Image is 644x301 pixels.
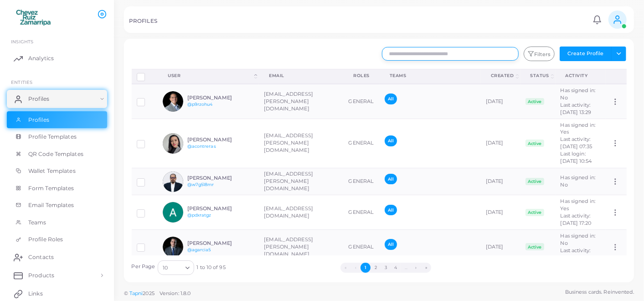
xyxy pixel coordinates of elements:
[561,233,596,246] span: Has signed in: No
[491,73,514,79] div: Created
[390,73,471,79] div: Teams
[561,213,591,226] span: Last activity: [DATE] 17:20
[163,171,183,192] img: avatar
[28,150,83,158] span: QR Code Templates
[187,102,213,107] a: @p9rzohu4
[269,73,333,79] div: Email
[385,135,397,146] span: All
[561,102,591,115] span: Last activity: [DATE] 13:29
[259,168,343,195] td: [EMAIL_ADDRESS][PERSON_NAME][DOMAIN_NAME]
[11,39,33,44] span: INSIGHTS
[361,263,371,273] button: Go to page 1
[163,91,183,112] img: avatar
[344,84,380,119] td: GENERAL
[481,168,520,195] td: [DATE]
[124,290,191,297] span: ©
[7,111,107,129] a: Profiles
[132,69,158,84] th: Row-selection
[606,69,626,84] th: Action
[7,49,107,67] a: Analytics
[259,195,343,230] td: [EMAIL_ADDRESS][DOMAIN_NAME]
[187,247,211,252] a: @agarcia5
[28,95,49,103] span: Profiles
[7,145,107,163] a: QR Code Templates
[481,119,520,168] td: [DATE]
[11,79,32,85] span: ENTITIES
[163,263,168,273] span: 10
[526,178,545,185] span: Active
[561,198,596,212] span: Has signed in: Yes
[259,119,343,168] td: [EMAIL_ADDRESS][PERSON_NAME][DOMAIN_NAME]
[196,264,225,271] span: 1 to 10 of 95
[259,230,343,265] td: [EMAIL_ADDRESS][PERSON_NAME][DOMAIN_NAME]
[28,116,49,124] span: Profiles
[28,184,74,192] span: Form Templates
[385,205,397,215] span: All
[7,162,107,180] a: Wallet Templates
[8,9,59,26] img: logo
[7,128,107,145] a: Profile Templates
[28,253,54,261] span: Contacts
[385,93,397,104] span: All
[129,290,143,296] a: Tapni
[344,119,380,168] td: GENERAL
[187,182,214,187] a: @w7g518mr
[526,209,545,216] span: Active
[561,122,596,135] span: Has signed in: Yes
[385,174,397,184] span: All
[7,197,107,214] a: Email Templates
[344,168,380,195] td: GENERAL
[7,266,107,285] a: Products
[187,175,254,181] h6: [PERSON_NAME]
[381,263,391,273] button: Go to page 3
[7,180,107,197] a: Form Templates
[169,263,182,273] input: Search for option
[344,195,380,230] td: GENERAL
[481,230,520,265] td: [DATE]
[561,247,591,261] span: Last activity: [DATE] 17:55
[565,288,634,296] span: Business cards. Reinvented.
[7,90,107,108] a: Profiles
[28,235,63,244] span: Profile Roles
[187,137,254,143] h6: [PERSON_NAME]
[163,133,183,154] img: avatar
[526,98,545,105] span: Active
[385,239,397,249] span: All
[561,136,592,150] span: Last activity: [DATE] 07:35
[481,195,520,230] td: [DATE]
[187,240,254,246] h6: [PERSON_NAME]
[187,213,211,218] a: @pdxratgz
[28,167,76,175] span: Wallet Templates
[259,84,343,119] td: [EMAIL_ADDRESS][PERSON_NAME][DOMAIN_NAME]
[561,174,596,188] span: Has signed in: No
[158,260,194,275] div: Search for option
[28,290,43,298] span: Links
[560,47,612,61] button: Create Profile
[28,218,46,227] span: Teams
[561,150,592,164] span: Last login: [DATE] 10:54
[481,84,520,119] td: [DATE]
[28,271,54,280] span: Products
[344,230,380,265] td: GENERAL
[411,263,421,273] button: Go to next page
[421,263,431,273] button: Go to last page
[129,18,157,24] h5: PROFILES
[187,95,254,101] h6: [PERSON_NAME]
[524,47,555,61] button: Filters
[28,201,74,209] span: Email Templates
[7,214,107,231] a: Teams
[163,237,183,257] img: avatar
[561,87,596,101] span: Has signed in: No
[526,140,545,147] span: Active
[187,144,216,149] a: @acontreras
[7,248,107,266] a: Contacts
[168,73,252,79] div: User
[132,263,155,270] label: Per Page
[226,263,546,273] ul: Pagination
[566,73,597,79] div: activity
[28,133,77,141] span: Profile Templates
[371,263,381,273] button: Go to page 2
[163,202,183,223] img: avatar
[526,243,545,250] span: Active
